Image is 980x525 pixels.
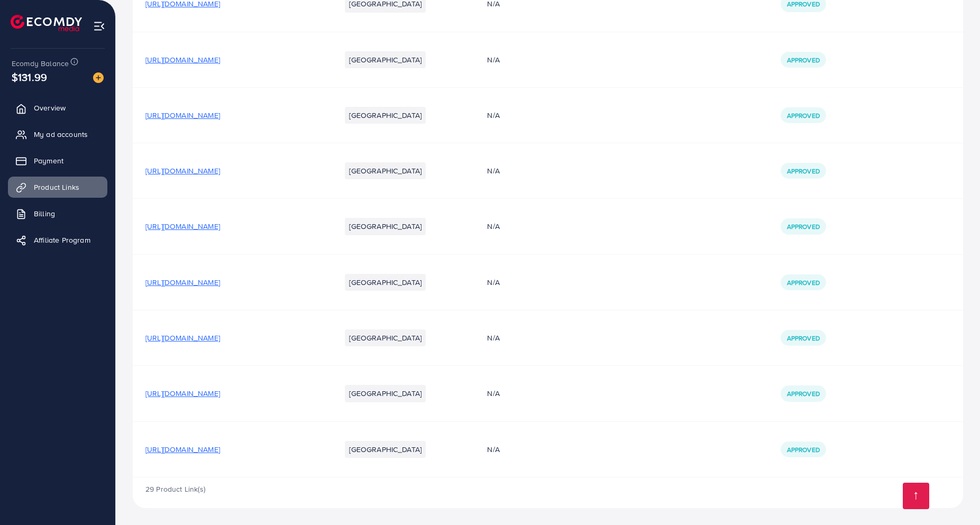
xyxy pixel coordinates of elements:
span: $131.99 [12,69,47,85]
li: [GEOGRAPHIC_DATA] [345,329,426,346]
span: My ad accounts [34,129,88,140]
span: 29 Product Link(s) [145,484,205,494]
span: Ecomdy Balance [12,58,69,69]
li: [GEOGRAPHIC_DATA] [345,107,426,124]
span: Approved [787,222,820,231]
a: Product Links [8,177,107,198]
li: [GEOGRAPHIC_DATA] [345,218,426,235]
span: [URL][DOMAIN_NAME] [145,388,220,399]
span: Approved [787,167,820,176]
span: Approved [787,56,820,65]
span: N/A [487,165,499,176]
span: N/A [487,277,499,288]
a: Overview [8,97,107,118]
iframe: Chat [935,477,972,517]
li: [GEOGRAPHIC_DATA] [345,441,426,458]
img: image [93,72,104,83]
span: Approved [787,445,820,454]
span: N/A [487,110,499,121]
span: Overview [34,103,66,113]
li: [GEOGRAPHIC_DATA] [345,274,426,291]
span: Approved [787,334,820,343]
a: My ad accounts [8,124,107,145]
span: N/A [487,221,499,232]
span: [URL][DOMAIN_NAME] [145,333,220,343]
span: Approved [787,389,820,398]
img: menu [93,20,105,32]
a: Affiliate Program [8,229,107,251]
a: Billing [8,203,107,224]
span: Approved [787,278,820,287]
span: Product Links [34,182,79,192]
span: Payment [34,155,63,166]
a: Payment [8,150,107,171]
span: Billing [34,208,55,219]
span: [URL][DOMAIN_NAME] [145,54,220,65]
span: [URL][DOMAIN_NAME] [145,444,220,455]
span: N/A [487,333,499,343]
span: [URL][DOMAIN_NAME] [145,277,220,288]
span: N/A [487,444,499,455]
span: [URL][DOMAIN_NAME] [145,165,220,176]
li: [GEOGRAPHIC_DATA] [345,51,426,68]
span: N/A [487,388,499,399]
span: Affiliate Program [34,235,90,245]
li: [GEOGRAPHIC_DATA] [345,162,426,179]
span: Approved [787,111,820,120]
li: [GEOGRAPHIC_DATA] [345,385,426,402]
img: logo [11,15,82,31]
span: N/A [487,54,499,65]
span: [URL][DOMAIN_NAME] [145,221,220,232]
span: [URL][DOMAIN_NAME] [145,110,220,121]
